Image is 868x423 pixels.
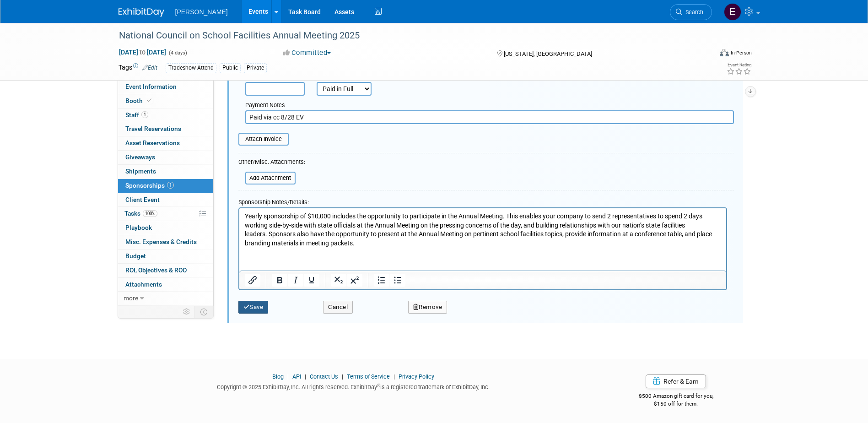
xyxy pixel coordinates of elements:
[118,179,213,193] a: Sponsorships1
[238,158,305,168] div: Other/Misc. Attachments:
[602,386,750,407] div: $500 Amazon gift card for you,
[125,97,153,104] span: Booth
[118,80,213,94] a: Event Information
[118,235,213,249] a: Misc. Expenses & Credits
[118,165,213,179] a: Shipments
[347,373,390,380] a: Terms of Service
[175,8,228,16] span: [PERSON_NAME]
[124,210,157,217] span: Tasks
[118,122,213,136] a: Travel Reservations
[245,101,734,110] div: Payment Notes
[143,210,157,217] span: 100%
[310,373,338,380] a: Contact Us
[280,48,334,58] button: Committed
[125,168,156,175] span: Shipments
[288,274,303,287] button: Italic
[118,221,213,235] a: Playbook
[399,373,434,380] a: Privacy Policy
[220,63,241,73] div: Public
[374,274,389,287] button: Numbered list
[238,301,269,314] button: Save
[138,49,147,56] span: to
[168,50,187,56] span: (4 days)
[244,63,267,73] div: Private
[118,278,213,292] a: Attachments
[179,306,195,318] td: Personalize Event Tab Strip
[602,400,750,408] div: $150 off for them.
[167,182,174,189] span: 1
[245,274,260,287] button: Insert/edit link
[646,374,706,388] a: Refer & Earn
[125,125,181,132] span: Travel Reservations
[724,3,741,21] img: Emy Volk
[116,27,698,44] div: National Council on School Facilities Annual Meeting 2025
[238,194,727,207] div: Sponsorship Notes/Details:
[118,207,213,221] a: Tasks100%
[125,196,160,203] span: Client Event
[408,301,447,314] button: Remove
[125,111,148,119] span: Staff
[119,63,157,73] td: Tags
[340,373,345,380] span: |
[118,292,213,305] a: more
[125,83,177,90] span: Event Information
[142,65,157,71] a: Edit
[670,4,712,20] a: Search
[391,373,397,380] span: |
[124,294,138,302] span: more
[272,373,284,380] a: Blog
[682,9,703,16] span: Search
[658,48,752,61] div: Event Format
[125,182,174,189] span: Sponsorships
[118,136,213,150] a: Asset Reservations
[323,301,353,314] button: Cancel
[118,108,213,122] a: Staff1
[292,373,301,380] a: API
[720,49,729,56] img: Format-Inperson.png
[125,252,146,260] span: Budget
[239,208,726,271] iframe: Rich Text Area
[194,306,213,318] td: Toggle Event Tabs
[119,381,589,391] div: Copyright © 2025 ExhibitDay, Inc. All rights reserved. ExhibitDay is a registered trademark of Ex...
[119,8,164,17] img: ExhibitDay
[347,274,362,287] button: Superscript
[272,274,287,287] button: Bold
[125,224,152,231] span: Playbook
[118,94,213,108] a: Booth
[285,373,291,380] span: |
[147,98,151,103] i: Booth reservation complete
[730,49,752,56] div: In-Person
[125,238,197,245] span: Misc. Expenses & Credits
[304,274,319,287] button: Underline
[331,274,346,287] button: Subscript
[125,139,180,146] span: Asset Reservations
[377,383,380,388] sup: ®
[118,264,213,277] a: ROI, Objectives & ROO
[125,153,155,161] span: Giveaways
[727,63,751,67] div: Event Rating
[118,193,213,207] a: Client Event
[118,151,213,164] a: Giveaways
[118,249,213,263] a: Budget
[125,266,187,274] span: ROI, Objectives & ROO
[119,48,167,56] span: [DATE] [DATE]
[390,274,405,287] button: Bullet list
[125,281,162,288] span: Attachments
[166,63,216,73] div: Tradeshow-Attend
[302,373,308,380] span: |
[141,111,148,118] span: 1
[504,50,592,57] span: [US_STATE], [GEOGRAPHIC_DATA]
